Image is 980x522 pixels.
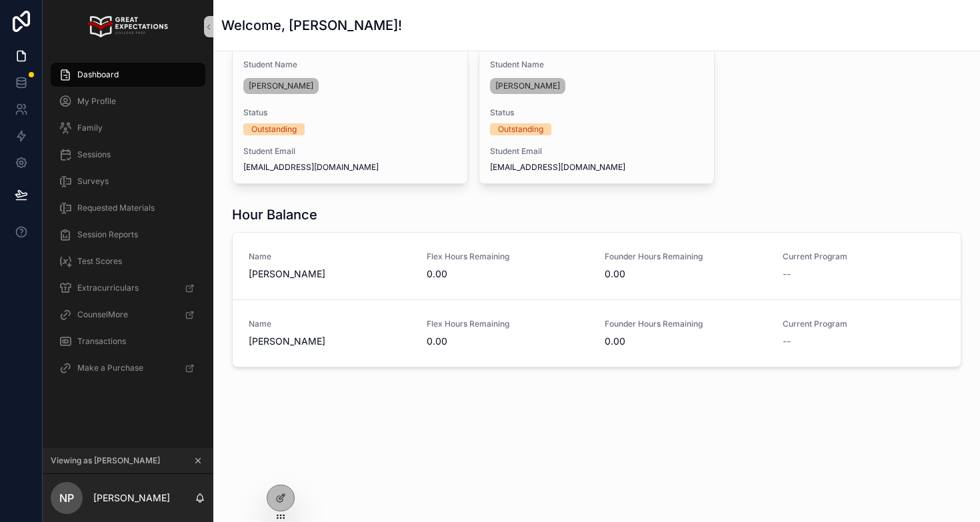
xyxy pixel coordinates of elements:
[495,81,560,91] span: [PERSON_NAME]
[51,223,205,247] a: Session Reports
[605,251,767,262] span: Founder Hours Remaining
[51,116,205,140] a: Family
[427,319,589,329] span: Flex Hours Remaining
[490,107,703,118] span: Status
[243,146,457,157] span: Student Email
[88,16,167,37] img: App logo
[77,283,139,293] span: Extracurriculars
[783,251,945,262] span: Current Program
[490,146,703,157] span: Student Email
[243,78,319,94] a: [PERSON_NAME]
[251,123,297,135] div: Outstanding
[43,53,213,397] div: scrollable content
[605,335,767,348] span: 0.00
[490,59,703,70] span: Student Name
[77,309,128,320] span: CounselMore
[51,303,205,327] a: CounselMore
[77,96,116,107] span: My Profile
[51,143,205,167] a: Sessions
[249,335,411,348] span: [PERSON_NAME]
[77,336,126,347] span: Transactions
[51,249,205,273] a: Test Scores
[427,335,589,348] span: 0.00
[51,356,205,380] a: Make a Purchase
[249,267,411,281] span: [PERSON_NAME]
[783,267,791,281] span: --
[51,169,205,193] a: Surveys
[77,363,143,373] span: Make a Purchase
[243,107,457,118] span: Status
[93,491,170,505] p: [PERSON_NAME]
[59,490,74,506] span: NP
[77,176,109,187] span: Surveys
[232,205,317,224] h1: Hour Balance
[605,267,767,281] span: 0.00
[77,229,138,240] span: Session Reports
[51,63,205,87] a: Dashboard
[77,69,119,80] span: Dashboard
[783,319,945,329] span: Current Program
[427,267,589,281] span: 0.00
[249,319,411,329] span: Name
[221,16,402,35] h1: Welcome, [PERSON_NAME]!
[77,123,103,133] span: Family
[51,89,205,113] a: My Profile
[51,196,205,220] a: Requested Materials
[249,81,313,91] span: [PERSON_NAME]
[427,251,589,262] span: Flex Hours Remaining
[490,162,703,173] span: [EMAIL_ADDRESS][DOMAIN_NAME]
[51,329,205,353] a: Transactions
[605,319,767,329] span: Founder Hours Remaining
[783,335,791,348] span: --
[51,276,205,300] a: Extracurriculars
[243,59,457,70] span: Student Name
[77,149,111,160] span: Sessions
[77,256,122,267] span: Test Scores
[490,78,565,94] a: [PERSON_NAME]
[249,251,411,262] span: Name
[77,203,155,213] span: Requested Materials
[498,123,543,135] div: Outstanding
[51,455,160,466] span: Viewing as [PERSON_NAME]
[243,162,457,173] span: [EMAIL_ADDRESS][DOMAIN_NAME]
